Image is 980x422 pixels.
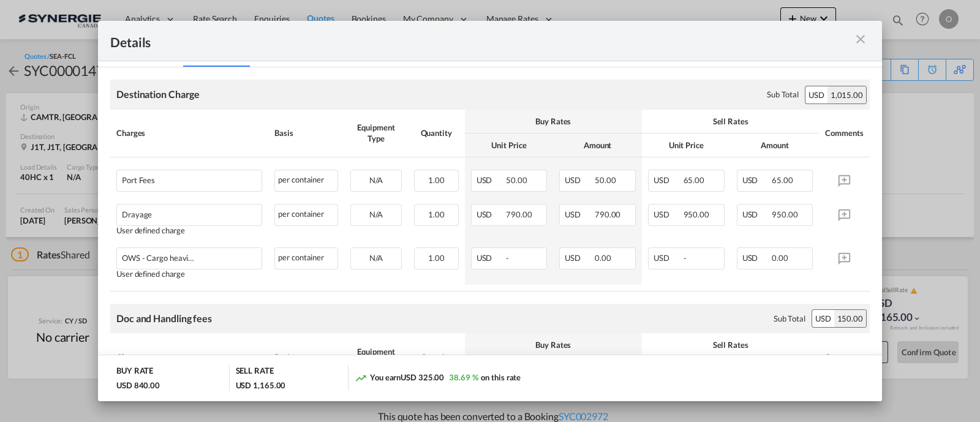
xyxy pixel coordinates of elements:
[401,372,444,382] span: USD 325.00
[274,204,338,226] div: per container
[274,352,338,363] div: Basis
[369,209,383,219] span: N/A
[369,175,383,185] span: N/A
[565,209,593,219] span: USD
[742,209,771,219] span: USD
[12,114,240,123] strong: Automated Manifest System (AMS) - FOR US IMPORT ONLY
[122,248,223,263] div: OWS - Cargo heavier than 26000 kg - 200 usd
[274,170,338,192] div: per container
[12,13,76,23] strong: E Manifest (ACI):
[684,175,705,185] span: 65.00
[805,86,827,104] div: USD
[274,247,338,269] div: per container
[595,175,616,185] span: 50.00
[12,33,746,84] p: Applicable if Synergie is responsible to submit Per E-manifest and per HBL Frob ACI filing: 50$ u...
[642,134,731,157] th: Unit Price
[731,134,820,157] th: Amount
[477,253,505,263] span: USD
[654,253,682,263] span: USD
[565,253,593,263] span: USD
[122,205,223,219] div: Drayage
[98,21,882,401] md-dialog: Port of Loading ...
[274,127,338,138] div: Basis
[116,127,262,138] div: Charges
[449,372,478,382] span: 38.69 %
[414,127,459,138] div: Quantity
[595,253,611,263] span: 0.00
[819,333,870,381] th: Comments
[428,175,445,185] span: 1.00
[648,339,813,350] div: Sell Rates
[116,352,262,363] div: Charges
[12,92,746,105] p: ---------------------------------------------------------------------
[369,253,383,263] span: N/A
[834,310,866,327] div: 150.00
[116,269,262,279] div: User defined charge
[116,380,160,391] div: USD 840.00
[506,253,509,263] span: -
[812,310,834,327] div: USD
[654,209,682,219] span: USD
[853,32,868,47] md-icon: icon-close m-3 fg-AAA8AD cursor
[684,209,709,219] span: 950.00
[654,175,682,185] span: USD
[595,209,620,219] span: 790.00
[236,380,286,391] div: USD 1,165.00
[827,86,866,104] div: 1,015.00
[12,12,746,25] body: Editor, editor5
[774,313,805,324] div: Sub Total
[12,12,746,25] p: Quote to use on the Heneken Group DAP's
[471,116,636,127] div: Buy Rates
[355,372,367,384] md-icon: icon-trending-up
[772,175,793,185] span: 65.00
[122,170,223,185] div: Port Fees
[565,175,593,185] span: USD
[350,122,401,144] div: Equipment Type
[236,365,274,379] div: SELL RATE
[742,253,771,263] span: USD
[116,312,212,325] div: Doc and Handling fees
[471,339,636,350] div: Buy Rates
[428,209,445,219] span: 1.00
[477,209,505,219] span: USD
[12,12,746,66] body: Editor, editor6
[116,226,262,235] div: User defined charge
[116,365,153,379] div: BUY RATE
[648,116,813,127] div: Sell Rates
[116,88,200,101] div: Destination Charge
[772,253,788,263] span: 0.00
[684,253,687,263] span: -
[767,89,799,100] div: Sub Total
[819,110,870,157] th: Comments
[428,253,445,263] span: 1.00
[355,372,521,385] div: You earn on this rate
[506,175,527,185] span: 50.00
[414,352,459,363] div: Quantity
[477,175,505,185] span: USD
[553,134,642,157] th: Amount
[465,134,554,157] th: Unit Price
[742,175,771,185] span: USD
[12,33,746,46] p: Based on A1: [URL][DOMAIN_NAME]
[772,209,797,219] span: 950.00
[110,33,794,48] div: Details
[350,346,401,368] div: Equipment Type
[506,209,532,219] span: 790.00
